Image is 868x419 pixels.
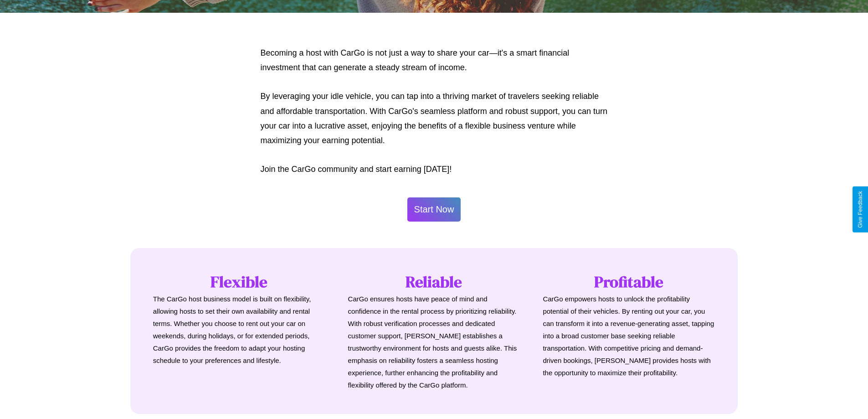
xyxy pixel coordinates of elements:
h1: Reliable [348,271,520,293]
p: CarGo ensures hosts have peace of mind and confidence in the rental process by prioritizing relia... [348,293,520,391]
p: Becoming a host with CarGo is not just a way to share your car—it's a smart financial investment ... [261,46,608,75]
p: Join the CarGo community and start earning [DATE]! [261,162,608,176]
p: CarGo empowers hosts to unlock the profitability potential of their vehicles. By renting out your... [543,293,715,379]
h1: Profitable [543,271,715,293]
p: By leveraging your idle vehicle, you can tap into a thriving market of travelers seeking reliable... [261,89,608,148]
p: The CarGo host business model is built on flexibility, allowing hosts to set their own availabili... [153,293,325,367]
div: Give Feedback [857,191,863,228]
h1: Flexible [153,271,325,293]
button: Start Now [407,197,461,222]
